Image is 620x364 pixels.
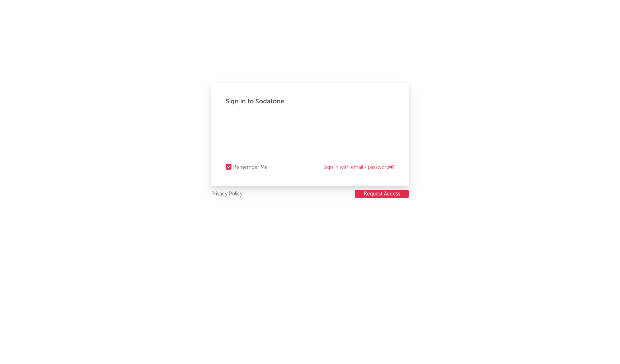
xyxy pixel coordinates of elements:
[355,190,409,199] a: Request Access
[211,190,243,199] a: Privacy Policy
[233,163,268,172] div: Remember Me
[226,97,394,106] div: Sign in to Sodatone
[355,190,409,198] button: Request Access
[323,163,394,172] a: Sign in with email / password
